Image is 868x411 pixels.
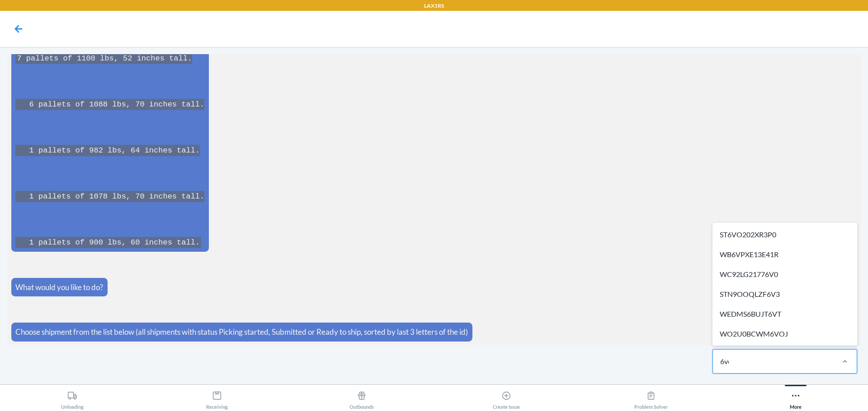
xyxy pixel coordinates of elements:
div: WO2U0BCWM6VOJ [714,324,855,344]
p: What would you like to do? [15,282,103,293]
button: Create Issue [434,385,579,410]
p: Choose shipment from the list below (all shipments with status Picking started, Submitted or Read... [15,326,468,338]
input: ST6VO202XR3P0WB6VPXE13E41RWC92LG21776V0STN9OOQLZF6V3WEDMS6BUJT6VTWO2U0BCWM6VOJ [720,356,729,367]
div: Outbounds [349,387,374,410]
div: More [790,387,802,410]
div: Unloading [61,387,84,410]
div: WB6VPXE13E41R [714,245,855,264]
div: Problem Solver [634,387,668,410]
button: More [723,385,868,410]
button: Outbounds [289,385,434,410]
div: Receiving [206,387,228,410]
code: 7 pallets of 1100 lbs, 52 inches tall. 6 pallets of 1088 lbs, 70 inches tall. 1 pallets of 982 lb... [15,53,204,249]
button: Problem Solver [579,385,723,410]
div: WEDMS6BUJT6VT [714,304,855,324]
button: Receiving [145,385,289,410]
div: WC92LG21776V0 [714,264,855,284]
div: ST6VO202XR3P0 [714,225,855,245]
p: LAX1RS [424,2,444,10]
div: Create Issue [493,387,520,410]
div: STN9OOQLZF6V3 [714,284,855,304]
